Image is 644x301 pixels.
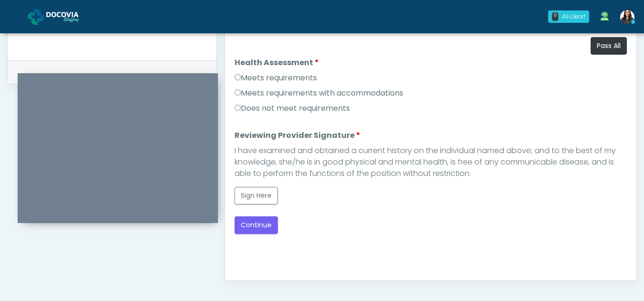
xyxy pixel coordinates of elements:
img: Docovia [46,12,94,21]
input: Meets requirements with accommodations [235,89,241,96]
label: Does not meet requirements [235,103,350,114]
div: 0 [552,12,558,21]
input: Does not meet requirements [235,105,241,111]
button: Open LiveChat chat widget [8,4,36,32]
label: Health Assessment [235,57,319,68]
div: I have examined and obtained a current history on the individual named above; and to the best of ... [235,145,627,179]
label: Meets requirements [235,72,317,84]
label: Reviewing Provider Signature [235,130,360,141]
button: Pass All [591,37,627,55]
input: Meets requirements [235,74,241,80]
button: Continue [235,216,278,234]
iframe: To enrich screen reader interactions, please activate Accessibility in Grammarly extension settings [18,85,218,223]
img: Viral Patel [620,10,634,24]
img: Docovia [28,9,44,25]
div: All clear! [562,12,585,21]
a: 0 All clear! [542,7,595,27]
a: Docovia [28,1,94,32]
label: Meets requirements with accommodations [235,87,403,99]
button: Sign Here [235,187,278,204]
